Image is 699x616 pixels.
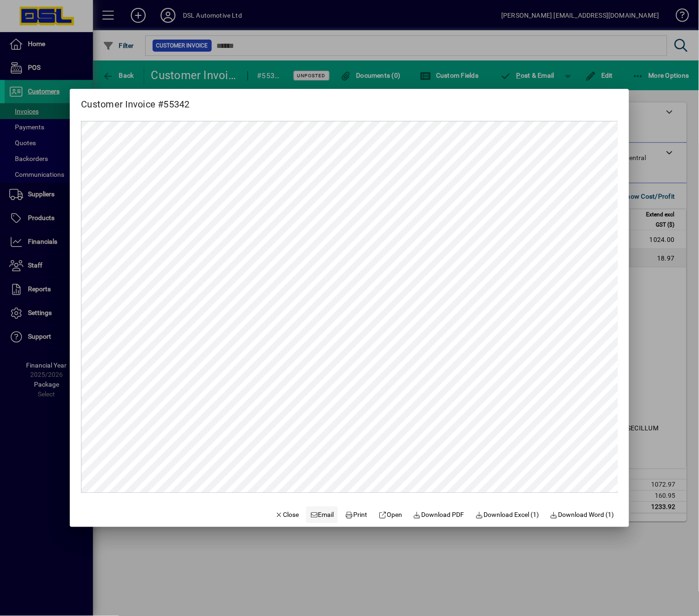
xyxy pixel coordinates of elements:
[546,507,618,523] button: Download Word (1)
[70,89,201,112] h2: Customer Invoice #55342
[472,507,543,523] button: Download Excel (1)
[413,510,464,520] span: Download PDF
[550,510,614,520] span: Download Word (1)
[379,510,403,520] span: Open
[410,507,468,523] a: Download PDF
[310,510,334,520] span: Email
[342,507,371,523] button: Print
[375,507,406,523] a: Open
[306,507,338,523] button: Email
[345,510,368,520] span: Print
[271,507,303,523] button: Close
[476,510,539,520] span: Download Excel (1)
[275,510,299,520] span: Close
